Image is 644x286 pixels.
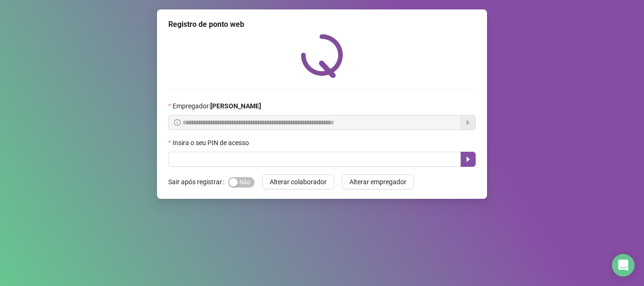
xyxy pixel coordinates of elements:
[168,174,228,189] label: Sair após registrar
[270,177,327,187] span: Alterar colaborador
[174,119,181,126] span: info-circle
[262,174,334,189] button: Alterar colaborador
[173,101,261,111] span: Empregador :
[210,102,261,110] strong: [PERSON_NAME]
[349,177,406,187] span: Alterar empregador
[612,254,635,277] div: Open Intercom Messenger
[301,34,343,78] img: QRPoint
[168,138,255,148] label: Insira o seu PIN de acesso
[342,174,414,189] button: Alterar empregador
[168,19,476,30] div: Registro de ponto web
[464,155,472,163] span: caret-right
